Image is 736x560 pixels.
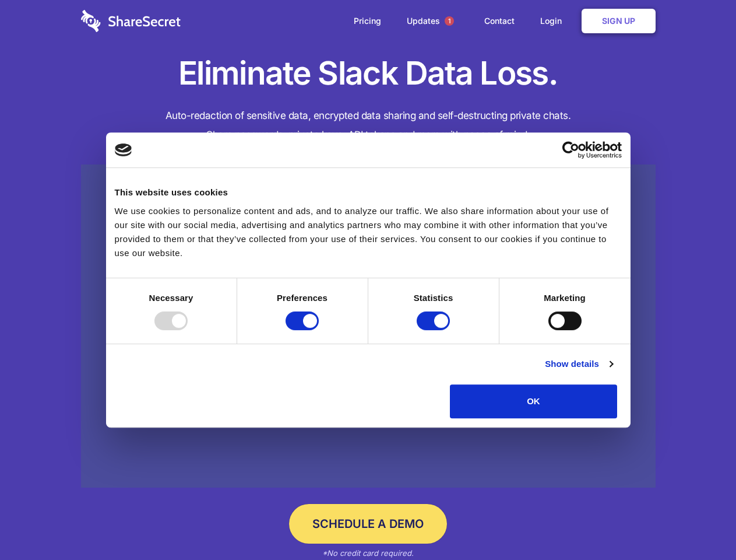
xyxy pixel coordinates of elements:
a: Show details [545,357,612,371]
button: OK [450,384,617,418]
h4: Auto-redaction of sensitive data, encrypted data sharing and self-destructing private chats. Shar... [81,106,656,145]
a: Usercentrics Cookiebot - opens in a new window [520,141,622,159]
strong: Statistics [414,293,453,303]
a: Pricing [342,3,393,39]
img: logo-wordmark-white-trans-d4663122ce5f474addd5e946df7df03e33cb6a1c49d2221995e7729f52c070b2.svg [81,10,181,32]
strong: Marketing [544,293,586,303]
a: Wistia video thumbnail [81,164,656,488]
strong: Necessary [149,293,193,303]
h1: Eliminate Slack Data Loss. [81,52,656,94]
a: Sign Up [582,9,656,33]
div: This website uses cookies [115,185,622,199]
img: logo [115,143,132,156]
strong: Preferences [277,293,327,303]
span: 1 [445,16,454,26]
a: Schedule a Demo [289,504,447,544]
em: *No credit card required. [322,548,414,558]
a: Contact [473,3,526,39]
a: Login [529,3,579,39]
div: We use cookies to personalize content and ads, and to analyze our traffic. We also share informat... [115,204,622,260]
